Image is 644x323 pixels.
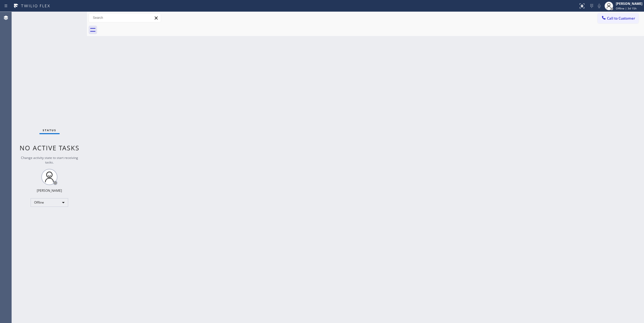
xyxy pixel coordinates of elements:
[616,1,642,6] div: [PERSON_NAME]
[21,155,78,165] span: Change activity state to start receiving tasks.
[43,128,56,132] span: Status
[31,198,68,207] div: Offline
[598,13,639,23] button: Call to Customer
[595,2,603,10] button: Mute
[20,143,79,152] span: No active tasks
[616,6,636,10] span: Offline | 3d 15h
[89,13,161,22] input: Search
[37,188,62,193] div: [PERSON_NAME]
[607,16,635,21] span: Call to Customer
